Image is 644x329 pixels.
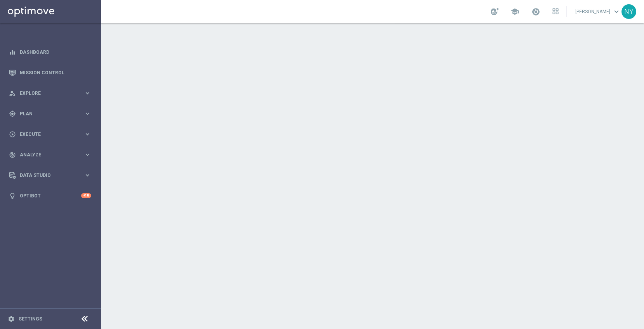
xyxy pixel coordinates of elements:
button: lightbulb Optibot +10 [9,193,92,199]
i: keyboard_arrow_right [84,171,91,179]
i: keyboard_arrow_right [84,110,91,117]
div: Plan [9,110,84,117]
i: track_changes [9,151,16,158]
i: settings [8,315,15,322]
span: Data Studio [20,173,84,178]
button: Mission Control [9,70,92,76]
i: play_circle_outline [9,131,16,138]
a: Mission Control [20,62,91,83]
span: Analyze [20,153,84,157]
button: gps_fixed Plan keyboard_arrow_right [9,111,92,117]
div: Analyze [9,151,84,158]
span: school [511,7,519,16]
span: Plan [20,111,84,116]
span: keyboard_arrow_down [612,7,621,16]
button: Data Studio keyboard_arrow_right [9,172,92,178]
i: gps_fixed [9,110,16,117]
i: equalizer [9,49,16,56]
div: Data Studio [9,172,84,179]
a: Optibot [20,185,81,206]
i: person_search [9,90,16,97]
div: Optibot [9,185,91,206]
div: Mission Control [9,62,91,83]
button: track_changes Analyze keyboard_arrow_right [9,152,92,158]
i: keyboard_arrow_right [84,130,91,138]
a: Dashboard [20,42,91,62]
a: Settings [19,317,42,321]
span: Explore [20,91,84,96]
div: Execute [9,131,84,138]
div: +10 [81,193,91,198]
i: keyboard_arrow_right [84,89,91,97]
div: Dashboard [9,42,91,62]
i: keyboard_arrow_right [84,151,91,158]
button: play_circle_outline Execute keyboard_arrow_right [9,131,92,137]
div: NY [621,4,636,19]
div: Explore [9,90,84,97]
i: lightbulb [9,192,16,199]
a: [PERSON_NAME]keyboard_arrow_down [575,6,621,17]
button: person_search Explore keyboard_arrow_right [9,90,92,96]
span: Execute [20,132,84,137]
button: equalizer Dashboard [9,49,92,55]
